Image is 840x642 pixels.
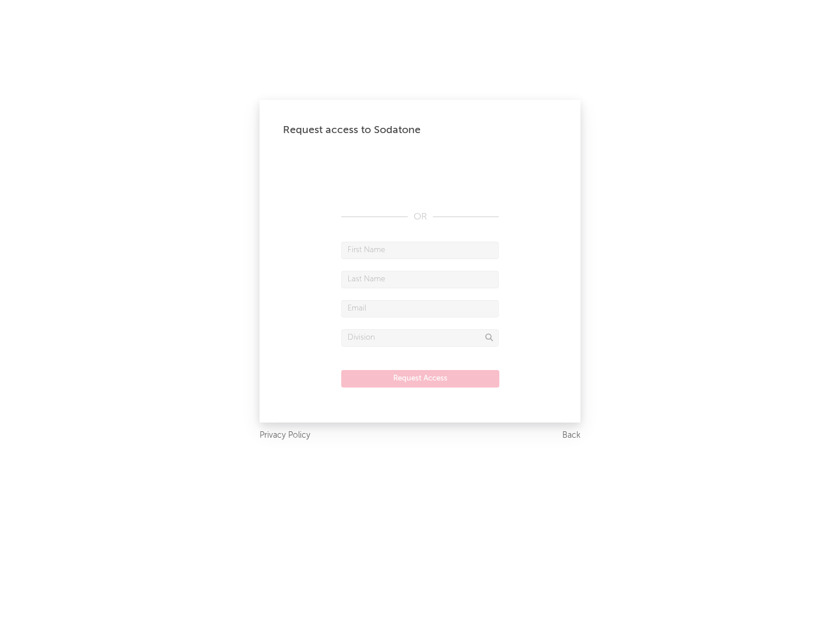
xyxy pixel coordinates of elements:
input: Email [341,300,499,317]
a: Privacy Policy [260,428,310,443]
input: First Name [341,242,499,259]
a: Back [562,428,580,443]
div: OR [341,210,499,224]
input: Last Name [341,271,499,288]
div: Request access to Sodatone [283,123,557,137]
input: Division [341,329,499,347]
button: Request Access [341,370,499,388]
